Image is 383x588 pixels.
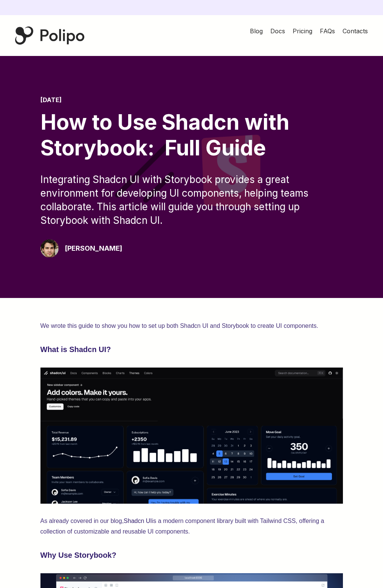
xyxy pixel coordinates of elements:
h3: Why Use Storybook? [40,549,343,561]
div: [PERSON_NAME] [65,243,122,254]
img: Giorgio Pari Polipo [40,239,59,258]
a: Blog [250,26,263,36]
div: Integrating Shadcn UI with Storybook provides a great environment for developing UI components, h... [40,173,343,227]
span: Contacts [343,27,368,35]
div: How to Use Shadcn with Storybook: Full Guide [40,110,343,160]
h3: What is Shadcn UI? [40,343,343,355]
img: Shadcn UI [40,368,343,504]
span: FAQs [320,27,335,35]
a: Contacts [343,26,368,36]
span: Docs [270,27,285,35]
p: We wrote this guide to show you how to set up both Shadcn UI and Storybook to create UI components. [40,321,343,331]
time: [DATE] [40,96,62,104]
span: Blog [250,27,263,35]
a: Docs [270,26,285,36]
a: FAQs [320,26,335,36]
p: As already covered in our blog, is a modern component library built with Tailwind CSS, offering a... [40,516,343,537]
a: Shadcn UI [124,518,152,524]
span: Pricing [293,27,312,35]
a: Pricing [293,26,312,36]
